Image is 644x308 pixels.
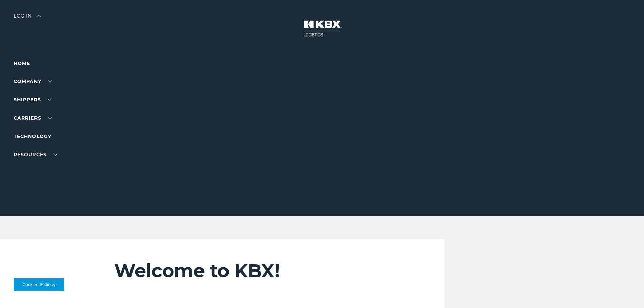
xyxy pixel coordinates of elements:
[14,151,57,158] a: RESOURCES
[14,133,51,139] a: Technology
[14,115,52,121] a: Carriers
[14,78,52,85] a: Company
[297,14,348,43] img: kbx logo
[14,60,30,66] a: Home
[14,14,41,23] div: Log in
[114,260,404,282] h2: Welcome to KBX!
[14,278,64,291] button: Cookies Settings
[14,97,52,103] a: SHIPPERS
[37,15,41,17] img: arrow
